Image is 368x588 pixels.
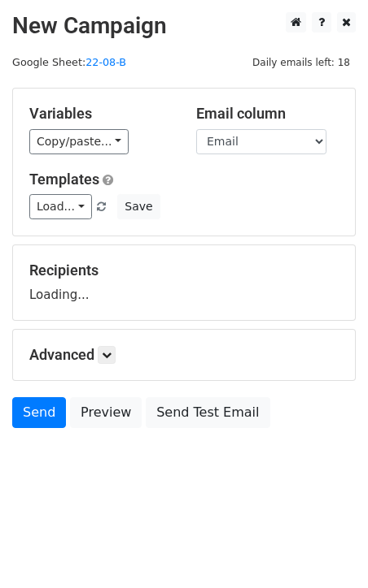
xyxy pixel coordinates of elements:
h2: New Campaign [12,12,356,40]
a: Templates [29,171,99,188]
span: Daily emails left: 18 [247,54,356,71]
a: Preview [70,397,142,428]
h5: Variables [29,105,172,123]
button: Save [117,194,160,219]
div: Loading... [29,262,339,304]
h5: Recipients [29,262,339,279]
h5: Email column [196,105,339,123]
a: Copy/paste... [29,129,129,154]
a: Daily emails left: 18 [247,56,356,68]
a: Load... [29,194,92,219]
h5: Advanced [29,346,339,364]
a: 22-08-B [85,56,126,68]
small: Google Sheet: [12,56,126,68]
a: Send Test Email [146,397,269,428]
a: Send [12,397,66,428]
